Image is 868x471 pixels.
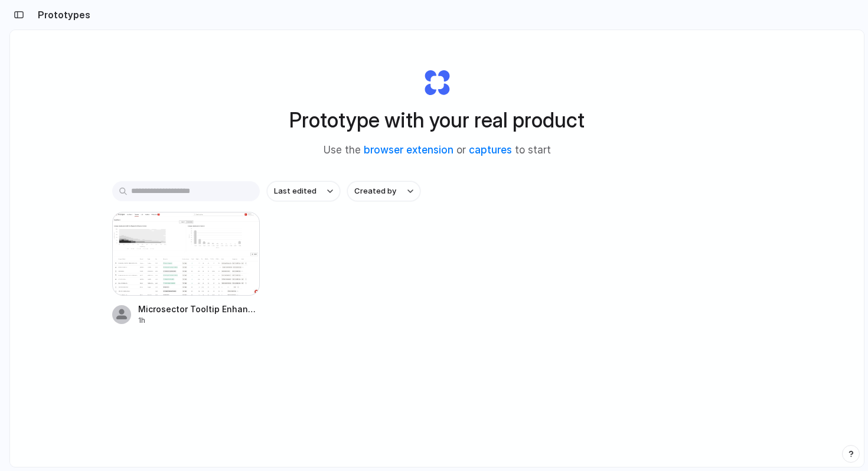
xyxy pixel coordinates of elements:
button: Created by [347,181,420,201]
a: browser extension [364,144,453,156]
span: Microsector Tooltip Enhancement [138,303,260,315]
button: Last edited [267,181,340,201]
h2: Prototypes [33,8,90,22]
a: Microsector Tooltip EnhancementMicrosector Tooltip Enhancement1h [112,212,260,326]
span: Use the or to start [324,143,551,158]
div: 1h [138,315,260,326]
h1: Prototype with your real product [289,104,585,136]
a: captures [469,144,512,156]
span: Last edited [274,185,316,197]
span: Created by [354,185,396,197]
